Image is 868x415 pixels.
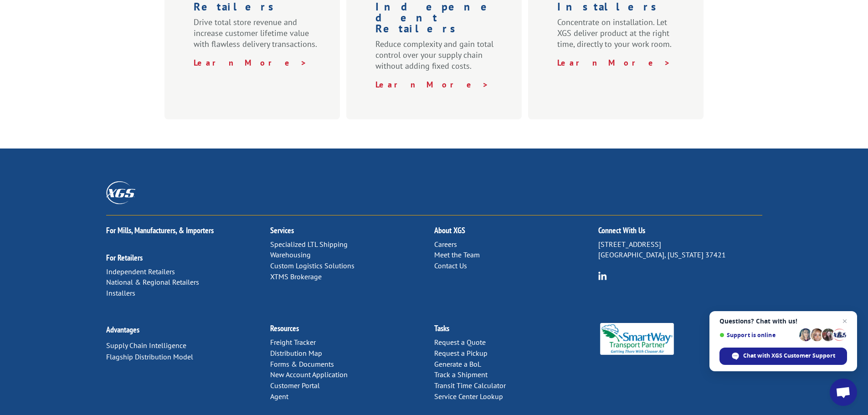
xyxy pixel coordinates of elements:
p: Reduce complexity and gain total control over your supply chain without adding fixed costs. [375,39,496,79]
div: Chat with XGS Customer Support [719,348,847,365]
a: Freight Tracker [270,338,316,347]
a: About XGS [434,225,465,236]
a: Independent Retailers [106,267,175,276]
a: Customer Portal [270,381,320,390]
p: [STREET_ADDRESS] [GEOGRAPHIC_DATA], [US_STATE] 37421 [598,239,762,261]
p: Drive total store revenue and increase customer lifetime value with flawless delivery transactions. [194,17,322,57]
a: Generate a BoL [434,359,481,369]
a: Forms & Documents [270,359,334,369]
a: Advantages [106,324,139,335]
a: Request a Quote [434,338,486,347]
a: Distribution Map [270,348,322,358]
a: Learn More > [194,57,307,68]
a: For Mills, Manufacturers, & Importers [106,225,214,236]
a: New Account Application [270,370,348,379]
a: XTMS Brokerage [270,272,322,281]
h2: Connect With Us [598,226,762,239]
a: For Retailers [106,252,143,263]
span: Close chat [839,316,850,327]
span: Chat with XGS Customer Support [743,352,835,360]
a: Careers [434,240,457,249]
a: Meet the Team [434,250,480,259]
span: Support is online [719,332,796,338]
a: Contact Us [434,261,467,270]
a: Services [270,225,294,236]
img: group-6 [598,272,607,280]
a: Learn More > [375,79,489,90]
div: Open chat [830,379,857,406]
a: Service Center Lookup [434,392,503,401]
h2: Tasks [434,324,598,337]
a: Warehousing [270,250,311,259]
a: Transit Time Calculator [434,381,506,390]
a: Learn More > [557,57,671,68]
a: Specialized LTL Shipping [270,240,348,249]
a: Flagship Distribution Model [106,352,193,361]
img: XGS_Logos_ALL_2024_All_White [106,181,135,204]
span: Questions? Chat with us! [719,318,847,325]
a: Track a Shipment [434,370,488,379]
p: Concentrate on installation. Let XGS deliver product at the right time, directly to your work room. [557,17,678,57]
a: Supply Chain Intelligence [106,341,186,350]
a: Request a Pickup [434,348,488,358]
a: Installers [106,288,135,297]
a: National & Regional Retailers [106,277,199,287]
img: Smartway_Logo [598,323,676,355]
a: Agent [270,392,288,401]
a: Custom Logistics Solutions [270,261,354,270]
a: Resources [270,323,299,333]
